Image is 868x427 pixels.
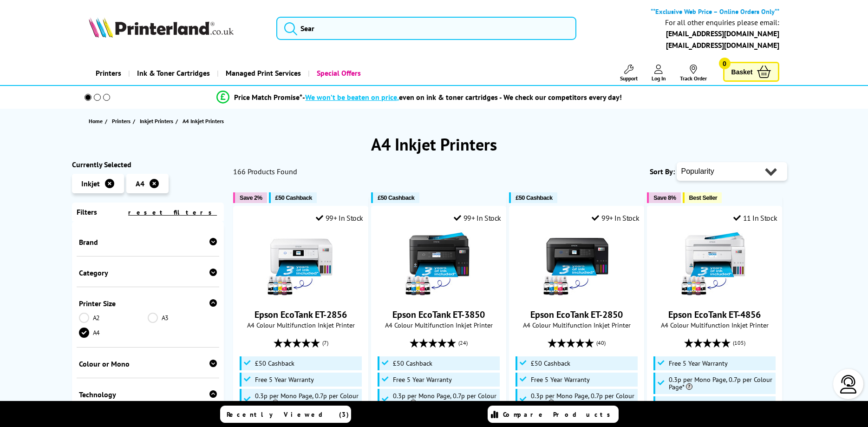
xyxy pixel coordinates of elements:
[516,194,552,201] span: £50 Cashback
[542,292,612,301] a: Epson EcoTank ET-2850
[503,410,615,419] span: Compare Products
[723,62,780,82] a: Basket 0
[731,66,753,78] span: Basket
[234,92,302,102] span: Price Match Promise*
[683,192,722,203] button: Best Seller
[404,292,474,301] a: Epson EcoTank ET-3850
[404,230,474,299] img: Epson EcoTank ET-3850
[79,237,217,247] div: Brand
[393,392,498,407] span: 0.3p per Mono Page, 0.7p per Colour Page*
[733,213,777,223] div: 11 In Stock
[137,61,210,85] span: Ink & Toner Cartridges
[128,61,217,85] a: Ink & Toner Cartridges
[393,376,452,383] span: Free 5 Year Warranty
[530,309,623,321] a: Epson EcoTank ET-2850
[514,321,639,329] span: A4 Colour Multifunction Inkjet Printer
[322,334,328,352] span: (7)
[136,179,144,188] span: A4
[680,65,707,82] a: Track Order
[669,360,728,367] span: Free 5 Year Warranty
[680,230,750,299] img: Epson EcoTank ET-4856
[72,133,796,155] h1: A4 Inkjet Printers
[79,328,148,338] a: A4
[233,192,267,203] button: Save 2%
[592,213,639,223] div: 99+ In Stock
[393,360,432,367] span: £50 Cashback
[669,376,774,391] span: 0.3p per Mono Page, 0.7p per Colour Page*
[651,7,779,16] b: **Exclusive Web Price – Online Orders Only**
[668,309,761,321] a: Epson EcoTank ET-4856
[665,18,779,27] div: For all other enquiries please email:
[220,406,351,423] a: Recently Viewed (3)
[233,167,297,176] span: 166 Products Found
[531,360,570,367] span: £50 Cashback
[620,65,638,82] a: Support
[666,40,779,50] a: [EMAIL_ADDRESS][DOMAIN_NAME]
[240,194,262,201] span: Save 2%
[269,192,317,203] button: £50 Cashback
[89,17,234,38] img: Printerland Logo
[266,292,336,301] a: Epson EcoTank ET-2856
[596,334,606,352] span: (40)
[128,208,217,217] a: reset filters
[488,406,619,423] a: Compare Products
[305,92,399,102] span: We won’t be beaten on price,
[719,58,731,69] span: 0
[454,213,501,223] div: 99+ In Stock
[238,321,363,329] span: A4 Colour Multifunction Inkjet Printer
[112,116,131,126] span: Printers
[89,17,265,39] a: Printerland Logo
[653,194,676,201] span: Save 8%
[509,192,557,203] button: £50 Cashback
[79,390,217,399] div: Technology
[378,194,414,201] span: £50 Cashback
[79,268,217,277] div: Category
[650,167,675,176] span: Sort By:
[308,61,368,85] a: Special Offers
[542,230,612,299] img: Epson EcoTank ET-2850
[140,116,176,126] a: Inkjet Printers
[255,376,314,383] span: Free 5 Year Warranty
[371,192,419,203] button: £50 Cashback
[733,334,745,352] span: (105)
[255,392,360,407] span: 0.3p per Mono Page, 0.7p per Colour Page*
[458,334,468,352] span: (24)
[669,400,774,414] span: Shipped with 14K Black & 5.2k CMY Inks*
[666,29,779,38] a: [EMAIL_ADDRESS][DOMAIN_NAME]
[652,321,777,329] span: A4 Colour Multifunction Inkjet Printer
[652,75,666,82] span: Log In
[392,309,485,321] a: Epson EcoTank ET-3850
[112,116,133,126] a: Printers
[531,392,636,407] span: 0.3p per Mono Page, 0.7p per Colour Page*
[652,65,666,82] a: Log In
[217,61,308,85] a: Managed Print Services
[227,410,349,419] span: Recently Viewed (3)
[275,194,312,201] span: £50 Cashback
[79,359,217,368] div: Colour or Mono
[183,118,224,125] span: A4 Inkjet Printers
[77,207,97,217] span: Filters
[81,179,100,188] span: Inkjet
[376,321,501,329] span: A4 Colour Multifunction Inkjet Printer
[255,360,294,367] span: £50 Cashback
[276,17,576,40] input: Sear
[839,375,858,394] img: user-headset-light.svg
[89,116,105,126] a: Home
[255,309,347,321] a: Epson EcoTank ET-2856
[79,313,148,323] a: A2
[67,89,772,105] li: modal_Promise
[89,61,128,85] a: Printers
[266,230,336,299] img: Epson EcoTank ET-2856
[531,376,590,383] span: Free 5 Year Warranty
[72,160,224,169] div: Currently Selected
[140,116,173,126] span: Inkjet Printers
[680,292,750,301] a: Epson EcoTank ET-4856
[647,192,680,203] button: Save 8%
[316,213,363,223] div: 99+ In Stock
[302,92,622,102] div: - even on ink & toner cartridges - We check our competitors every day!
[689,194,718,201] span: Best Seller
[620,75,638,82] span: Support
[79,299,217,308] div: Printer Size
